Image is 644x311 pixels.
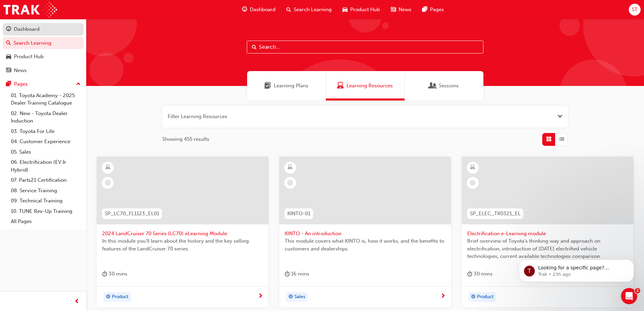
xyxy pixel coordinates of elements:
span: Dashboard [250,6,276,14]
a: 09. Technical Training [8,196,84,206]
button: Open the filter [557,113,563,120]
span: next-icon [440,293,446,299]
span: car-icon [342,5,348,14]
span: In this module you'll learn about the history and the key selling features of the LandCruiser 70 ... [102,237,263,252]
a: SP_ELEC_TK0321_ELElectrification e-Learning moduleBrief overview of Toyota’s thinking way and app... [462,157,634,308]
a: 02. New - Toyota Dealer Induction [8,108,84,126]
span: search-icon [286,5,291,14]
a: 05. Sales [8,147,84,157]
iframe: Intercom live chat [621,288,637,304]
span: Learning Resources [347,82,393,90]
span: Brief overview of Toyota’s thinking way and approach on electrification, introduction of [DATE] e... [467,237,628,260]
span: target-icon [106,293,111,302]
span: pages-icon [6,81,11,87]
input: Search... [247,41,483,53]
a: Search Learning [3,37,84,49]
div: Dashboard [14,25,40,33]
span: KINTO-01 [287,210,310,218]
button: ST [629,4,641,16]
span: Product [477,293,494,301]
a: Learning PlansLearning Plans [247,71,326,101]
span: List [559,135,564,143]
iframe: Intercom notifications message [509,245,644,293]
span: Electrification e-Learning module [467,230,628,238]
span: Product Hub [350,6,380,14]
span: Search Learning [294,6,332,14]
span: learningRecordVerb_NONE-icon [470,180,476,186]
a: 03. Toyota For Life [8,126,84,137]
span: SP_ELEC_TK0321_EL [470,210,521,218]
a: search-iconSearch Learning [281,3,337,17]
span: Sessions [429,82,436,90]
div: 30 mins [102,270,127,278]
span: Sales [294,293,305,301]
a: 10. TUNE Rev-Up Training [8,206,84,217]
span: SP_LC70_FL1123_EL01 [105,210,159,218]
a: Product Hub [3,50,84,63]
span: guage-icon [6,26,11,32]
span: Sessions [439,82,459,90]
span: This module covers what KINTO is, how it works, and the benefits to customers and dealerships. [285,237,446,252]
a: KINTO-01KINTO - An introductionThis module covers what KINTO is, how it works, and the benefits t... [279,157,451,308]
a: SessionsSessions [405,71,483,101]
span: duration-icon [467,270,472,278]
span: 2024 LandCruiser 70 Series (LC70) eLearning Module [102,230,263,238]
button: Pages [3,78,84,90]
a: news-iconNews [385,3,417,17]
a: 08. Service Training [8,185,84,196]
a: guage-iconDashboard [237,3,281,17]
span: search-icon [6,40,11,46]
span: target-icon [471,293,476,302]
div: Product Hub [14,53,44,61]
span: car-icon [6,54,11,60]
a: 04. Customer Experience [8,136,84,147]
span: Learning Plans [264,82,271,90]
a: News [3,64,84,77]
span: guage-icon [242,5,247,14]
span: Search [252,43,257,51]
a: 01. Toyota Academy - 2025 Dealer Training Catalogue [8,90,84,108]
span: Showing 455 results [162,135,209,143]
span: News [399,6,411,14]
span: Learning Resources [337,82,344,90]
span: Product [112,293,128,301]
span: 1 [635,288,640,293]
span: learningRecordVerb_NONE-icon [287,180,293,186]
span: target-icon [288,293,293,302]
div: Pages [14,80,28,88]
div: 30 mins [467,270,493,278]
a: 06. Electrification (EV & Hybrid) [8,157,84,175]
img: Trak [3,2,57,17]
a: Dashboard [3,23,84,36]
span: news-icon [391,5,396,14]
a: car-iconProduct Hub [337,3,385,17]
span: ST [632,6,638,14]
span: learningRecordVerb_NONE-icon [105,180,111,186]
span: learningResourceType_ELEARNING-icon [105,163,110,172]
span: learningResourceType_ELEARNING-icon [470,163,475,172]
a: 07. Parts21 Certification [8,175,84,185]
span: next-icon [258,293,263,299]
a: SP_LC70_FL1123_EL012024 LandCruiser 70 Series (LC70) eLearning ModuleIn this module you'll learn ... [97,157,268,308]
div: 16 mins [285,270,309,278]
span: Pages [430,6,444,14]
span: up-icon [76,80,81,89]
a: All Pages [8,216,84,227]
span: Grid [546,135,551,143]
button: DashboardSearch LearningProduct HubNews [3,22,84,78]
span: duration-icon [102,270,107,278]
span: KINTO - An introduction [285,230,446,238]
span: pages-icon [422,5,427,14]
span: learningResourceType_ELEARNING-icon [288,163,292,172]
div: News [14,67,27,74]
span: Learning Plans [274,82,308,90]
a: Learning ResourcesLearning Resources [326,71,405,101]
a: pages-iconPages [417,3,449,17]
